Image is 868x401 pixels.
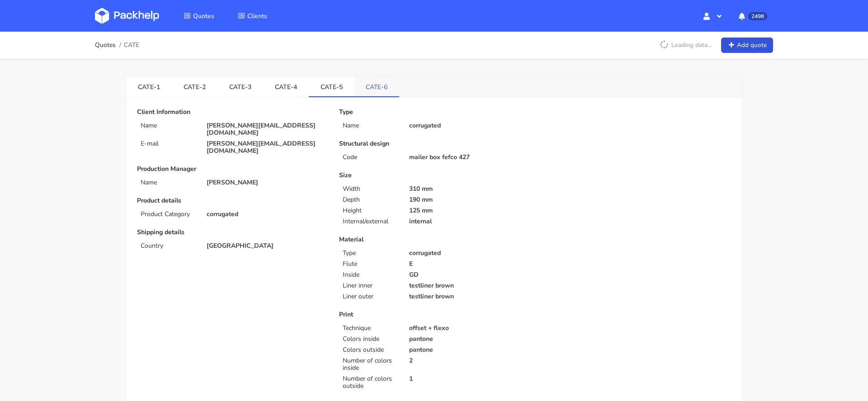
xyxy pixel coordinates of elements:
p: GD [409,271,529,278]
p: pantone [409,335,529,343]
p: 125 mm [409,207,529,214]
button: 2498 [731,8,773,24]
p: corrugated [409,250,529,257]
img: Dashboard [95,8,159,24]
p: Inside [343,271,398,278]
p: corrugated [207,211,326,218]
a: Quotes [173,8,225,24]
p: Size [339,172,528,179]
p: Material [339,236,528,243]
a: CATE-2 [172,76,217,96]
p: Client Information [137,109,326,116]
p: Internal/external [343,218,398,225]
p: testliner brown [409,282,529,289]
a: CATE-3 [217,76,263,96]
p: Product Category [141,211,196,218]
p: Height [343,207,398,214]
p: 2 [409,357,529,364]
p: Shipping details [137,229,326,236]
p: [GEOGRAPHIC_DATA] [207,242,326,250]
p: offset + flexo [409,325,529,332]
p: 190 mm [409,196,529,203]
p: Country [141,242,196,250]
p: [PERSON_NAME][EMAIL_ADDRESS][DOMAIN_NAME] [207,140,326,155]
p: 310 mm [409,185,529,193]
p: Colors outside [343,346,398,354]
p: Colors inside [343,335,398,343]
a: Add quote [721,38,773,53]
span: Clients [247,12,267,20]
span: 2498 [748,12,767,20]
span: CATE [124,42,139,49]
p: [PERSON_NAME][EMAIL_ADDRESS][DOMAIN_NAME] [207,122,326,137]
p: Depth [343,196,398,203]
nav: breadcrumb [95,36,139,54]
p: Structural design [339,140,528,147]
p: Type [343,250,398,257]
a: Clients [227,8,278,24]
p: E-mail [141,140,196,147]
p: Number of colors inside [343,357,398,372]
span: Quotes [193,12,214,20]
a: CATE-4 [263,76,309,96]
p: Name [343,122,398,129]
p: mailer box fefco 427 [409,154,529,161]
p: Type [339,109,528,116]
p: Production Manager [137,165,326,173]
p: Flute [343,260,398,268]
p: Liner inner [343,282,398,289]
p: Name [141,179,196,186]
p: [PERSON_NAME] [207,179,326,186]
p: Product details [137,197,326,204]
p: internal [409,218,529,225]
p: Code [343,154,398,161]
p: E [409,260,529,268]
p: Name [141,122,196,129]
a: CATE-1 [126,76,172,96]
p: Width [343,185,398,193]
p: Number of colors outside [343,375,398,390]
a: Quotes [95,42,116,49]
p: pantone [409,346,529,354]
p: Loading data... [655,38,716,53]
p: Technique [343,325,398,332]
p: testliner brown [409,293,529,300]
p: Print [339,311,528,318]
a: CATE-6 [354,76,400,96]
p: Liner outer [343,293,398,300]
p: corrugated [409,122,529,129]
a: CATE-5 [309,76,354,96]
p: 1 [409,375,529,382]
